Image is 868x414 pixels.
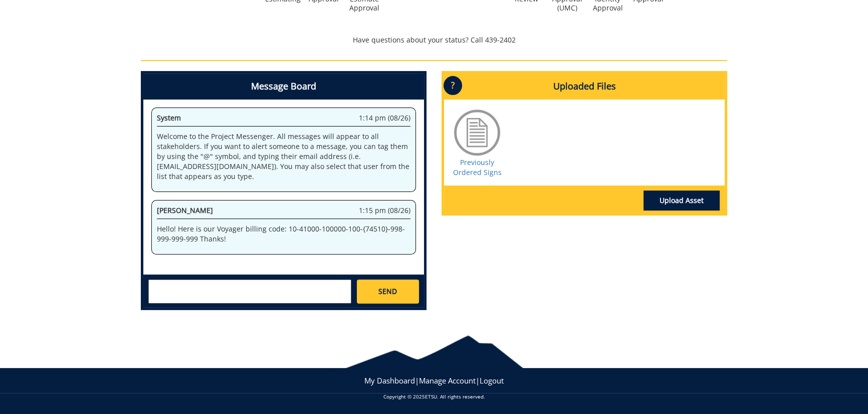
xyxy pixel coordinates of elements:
a: Manage Account [419,375,476,385]
textarea: messageToSend [148,279,351,303]
a: ETSU [425,393,437,400]
a: SEND [357,279,419,303]
p: Hello! Here is our Voyager billing code: 10-41000-100000-100-{74510}-998-999-999-999 Thanks! [157,224,410,244]
a: Previously Ordered Signs [453,157,502,177]
a: Logout [480,375,504,385]
span: System [157,113,181,122]
p: ? [444,76,462,95]
p: Welcome to the Project Messenger. All messages will appear to all stakeholders. If you want to al... [157,131,410,181]
span: 1:14 pm (08/26) [359,113,410,123]
span: [PERSON_NAME] [157,205,213,215]
span: 1:15 pm (08/26) [359,205,410,215]
a: My Dashboard [364,375,415,385]
h4: Uploaded Files [444,73,725,99]
h4: Message Board [143,73,424,99]
a: Upload Asset [643,190,720,210]
span: SEND [378,286,397,296]
p: Have questions about your status? Call 439-2402 [141,35,727,45]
